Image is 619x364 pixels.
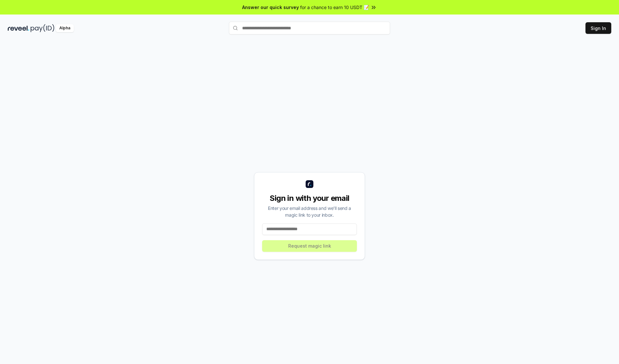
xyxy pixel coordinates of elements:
div: Alpha [56,24,74,32]
button: Sign In [585,22,611,34]
img: logo_small [306,180,313,188]
div: Enter your email address and we’ll send a magic link to your inbox. [262,205,357,218]
span: for a chance to earn 10 USDT 📝 [300,4,369,11]
img: pay_id [31,24,54,32]
span: Answer our quick survey [242,4,299,11]
img: reveel_dark [8,24,29,32]
div: Sign in with your email [262,193,357,203]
